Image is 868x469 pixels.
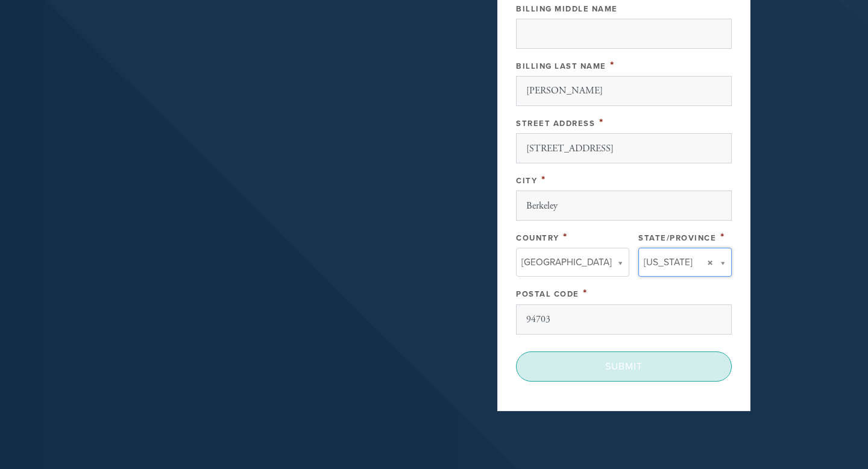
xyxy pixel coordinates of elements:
label: Postal Code [516,289,579,299]
a: [US_STATE] [638,248,732,277]
label: State/Province [638,233,716,243]
span: This field is required. [599,116,604,129]
span: This field is required. [610,58,615,72]
span: This field is required. [563,230,568,244]
span: This field is required. [541,173,546,186]
label: City [516,176,537,186]
span: This field is required. [583,286,588,300]
label: Street Address [516,119,595,128]
label: Billing Middle Name [516,4,618,14]
label: Country [516,233,559,243]
label: Billing Last Name [516,61,606,71]
span: This field is required. [720,230,725,244]
a: [GEOGRAPHIC_DATA] [516,248,629,277]
input: Submit [516,351,732,382]
span: [US_STATE] [644,254,693,270]
span: [GEOGRAPHIC_DATA] [521,254,612,270]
